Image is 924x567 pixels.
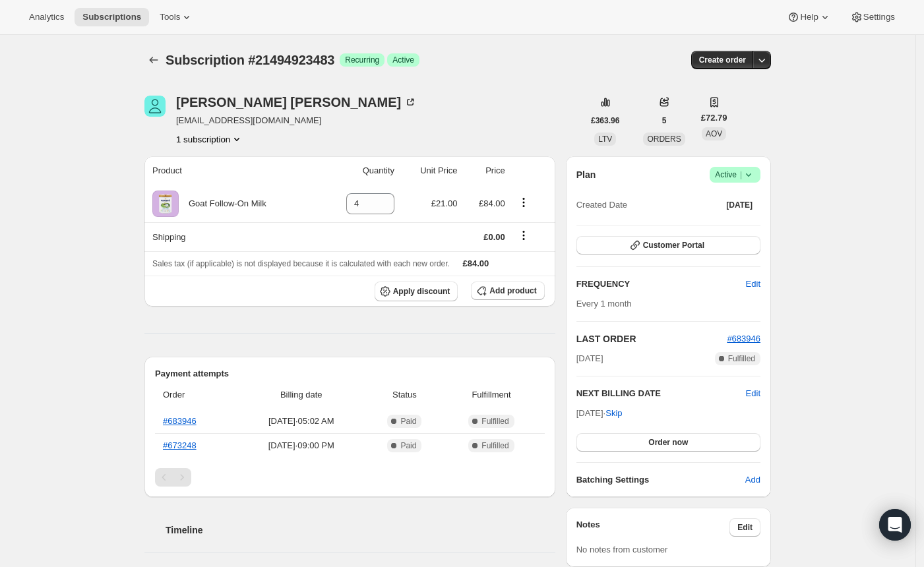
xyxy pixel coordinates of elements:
[726,200,753,210] span: [DATE]
[576,198,627,212] span: Created Date
[800,12,818,22] span: Help
[152,191,179,217] img: product img
[479,198,505,208] span: £84.00
[155,367,545,380] h2: Payment attempts
[176,133,243,146] button: Product actions
[176,96,417,109] div: [PERSON_NAME] [PERSON_NAME]
[746,387,760,400] button: Edit
[239,388,363,402] span: Billing date
[144,156,320,185] th: Product
[648,437,688,448] span: Order now
[155,380,235,409] th: Order
[576,299,632,309] span: Every 1 month
[152,259,450,268] span: Sales tax (if applicable) is not displayed because it is calculated with each new order.
[481,440,508,451] span: Fulfilled
[643,240,704,251] span: Customer Portal
[481,416,508,427] span: Fulfilled
[176,114,417,127] span: [EMAIL_ADDRESS][DOMAIN_NAME]
[398,156,461,185] th: Unit Price
[576,408,623,418] span: [DATE] ·
[728,353,755,364] span: Fulfilled
[152,8,201,26] button: Tools
[179,197,266,210] div: Goat Follow-On Milk
[144,96,166,117] span: Richard Lidster
[576,278,746,291] h2: FREQUENCY
[863,12,895,22] span: Settings
[160,12,180,22] span: Tools
[706,129,722,138] span: AOV
[239,439,363,452] span: [DATE] · 09:00 PM
[463,258,489,268] span: £84.00
[446,388,536,402] span: Fulfillment
[598,403,630,424] button: Skip
[779,8,839,26] button: Help
[320,156,398,185] th: Quantity
[729,518,760,537] button: Edit
[144,222,320,251] th: Shipping
[737,522,753,533] span: Edit
[166,53,334,67] span: Subscription #21494923483
[576,332,727,345] h2: LAST ORDER
[727,334,760,343] a: #683946
[745,473,760,487] span: Add
[483,232,505,242] span: £0.00
[239,415,363,428] span: [DATE] · 05:02 AM
[471,282,544,300] button: Add product
[82,12,141,22] span: Subscriptions
[431,198,458,208] span: £21.00
[513,195,534,210] button: Product actions
[737,469,768,491] button: Add
[605,407,622,420] span: Skip
[746,278,760,291] span: Edit
[591,115,619,126] span: £363.96
[163,440,197,450] a: #673248
[400,416,416,427] span: Paid
[576,387,746,400] h2: NEXT BILLING DATE
[738,274,768,295] button: Edit
[842,8,903,26] button: Settings
[393,286,450,297] span: Apply discount
[727,332,760,345] button: #683946
[489,285,536,296] span: Add product
[371,388,439,402] span: Status
[21,8,72,26] button: Analytics
[75,8,149,26] button: Subscriptions
[166,523,555,537] h2: Timeline
[29,12,64,22] span: Analytics
[462,156,509,185] th: Price
[576,545,668,554] span: No notes from customer
[392,55,414,65] span: Active
[598,134,612,144] span: LTV
[163,416,197,426] a: #683946
[576,473,745,487] h6: Batching Settings
[155,468,545,487] nav: Pagination
[513,228,534,243] button: Shipping actions
[654,111,675,130] button: 5
[701,111,727,125] span: £72.79
[879,509,911,541] div: Open Intercom Messenger
[576,433,760,452] button: Order now
[718,196,760,214] button: [DATE]
[576,352,603,365] span: [DATE]
[647,134,681,144] span: ORDERS
[576,236,760,254] button: Customer Portal
[400,440,416,451] span: Paid
[576,168,596,181] h2: Plan
[662,115,667,126] span: 5
[740,169,742,180] span: |
[144,51,163,69] button: Subscriptions
[345,55,379,65] span: Recurring
[576,518,730,537] h3: Notes
[583,111,627,130] button: £363.96
[691,51,754,69] button: Create order
[375,282,458,301] button: Apply discount
[699,55,746,65] span: Create order
[715,168,755,181] span: Active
